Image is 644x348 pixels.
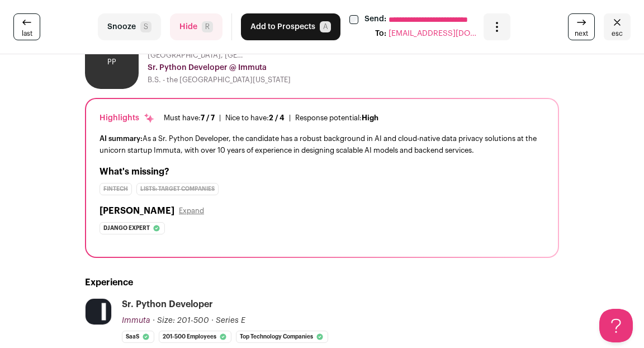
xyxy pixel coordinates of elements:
[100,133,544,156] div: As a Sr. Python Developer, the candidate has a robust background in AI and cloud-native data priv...
[22,29,32,38] span: last
[100,183,132,195] div: Fintech
[100,135,143,142] span: AI summary:
[484,13,510,40] button: Open dropdown
[100,112,155,124] div: Highlights
[216,317,245,325] span: Series E
[153,317,209,325] span: · Size: 201-500
[364,13,386,26] label: Send:
[236,331,328,343] li: Top Technology Companies
[241,13,340,40] button: Add to ProspectsA
[164,114,378,123] ul: | |
[202,21,213,32] span: R
[148,51,248,60] span: [GEOGRAPHIC_DATA], [GEOGRAPHIC_DATA]
[98,13,161,40] button: SnoozeS
[164,114,215,123] div: Must have:
[179,206,204,215] button: Expand
[122,317,150,325] span: Immuta
[86,299,111,325] img: 7ee0fa6ea251a986cc4ce25f4e39fb2d61a8348e1b1556c9435eebe499309dae.png
[295,114,378,123] div: Response potential:
[375,28,386,40] div: To:
[100,204,174,218] h2: [PERSON_NAME]
[568,13,595,40] a: next
[85,276,559,289] h2: Experience
[159,331,231,343] li: 201-500 employees
[389,28,478,40] span: [EMAIL_ADDRESS][DOMAIN_NAME]
[148,62,559,73] div: Sr. Python Developer @ Immuta
[201,114,215,121] span: 7 / 7
[599,309,633,342] iframe: Help Scout Beacon - Open
[604,13,631,40] button: Close
[100,165,544,178] h2: What's missing?
[136,183,219,195] div: Lists: Target Companies
[122,298,213,311] div: Sr. Python Developer
[140,21,151,32] span: S
[170,13,222,40] button: HideR
[269,114,285,121] span: 2 / 4
[122,331,154,343] li: SaaS
[85,35,139,89] div: PP
[362,114,378,121] span: High
[575,29,588,38] span: next
[148,76,559,84] div: B.S. - the [GEOGRAPHIC_DATA][US_STATE]
[225,114,285,123] div: Nice to have:
[13,13,40,40] a: last
[612,29,623,38] span: esc
[211,315,214,326] span: ·
[103,223,150,234] span: Django expert
[320,21,331,32] span: A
